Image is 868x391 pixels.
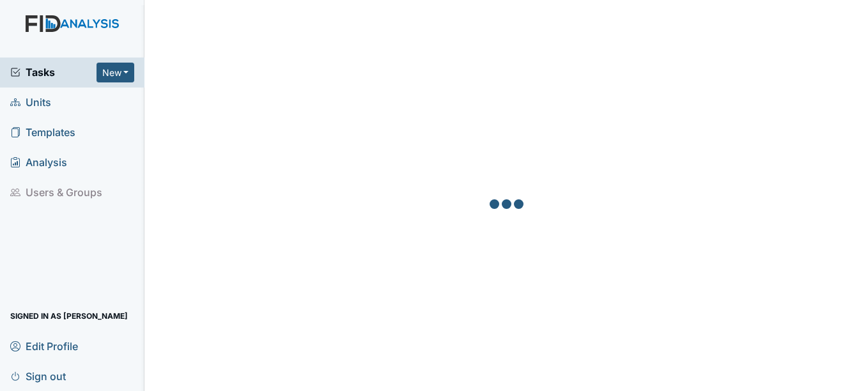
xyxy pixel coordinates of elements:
[10,336,78,356] span: Edit Profile
[10,93,51,112] span: Units
[10,153,67,172] span: Analysis
[10,306,128,326] span: Signed in as [PERSON_NAME]
[10,65,97,80] a: Tasks
[10,123,75,142] span: Templates
[97,63,135,82] button: New
[10,366,66,386] span: Sign out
